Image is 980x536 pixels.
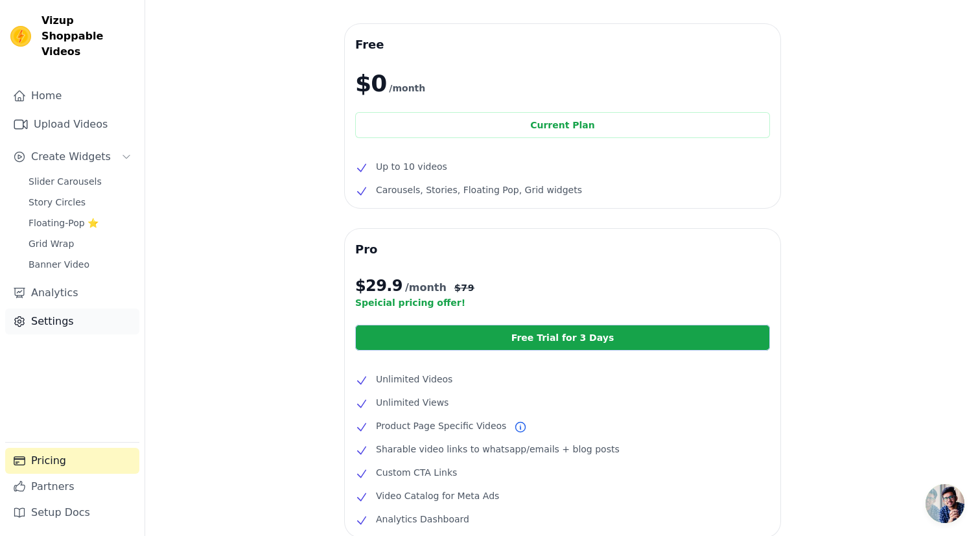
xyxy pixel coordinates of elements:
p: Speicial pricing offer! [355,296,770,309]
span: Story Circles [29,196,86,209]
a: Story Circles [21,193,139,211]
span: Carousels, Stories, Floating Pop, Grid widgets [376,182,582,198]
div: Open chat [926,484,964,523]
li: Custom CTA Links [355,465,770,480]
a: Upload Videos [5,111,139,137]
span: Up to 10 videos [376,159,447,174]
img: Vizup [10,26,31,47]
span: Unlimited Views [376,395,449,410]
span: Vizup Shoppable Videos [41,13,134,60]
div: Current Plan [355,112,770,138]
span: Product Page Specific Videos [376,418,506,434]
a: Pricing [5,448,139,474]
a: Analytics [5,280,139,306]
span: Grid Wrap [29,237,74,250]
span: Unlimited Videos [376,371,452,387]
button: Create Widgets [5,144,139,170]
span: Analytics Dashboard [376,511,469,527]
span: /month [389,80,425,96]
li: Video Catalog for Meta Ads [355,488,770,504]
a: Floating-Pop ⭐ [21,214,139,232]
h3: Free [355,34,770,55]
h3: Pro [355,239,770,260]
span: Banner Video [29,258,89,271]
span: Floating-Pop ⭐ [29,216,99,229]
a: Slider Carousels [21,172,139,191]
a: Partners [5,474,139,500]
span: $ 29.9 [355,275,402,296]
a: Banner Video [21,255,139,274]
a: Settings [5,309,139,334]
span: Sharable video links to whatsapp/emails + blog posts [376,441,620,457]
a: Home [5,83,139,109]
span: /month [405,280,447,296]
span: Create Widgets [31,149,111,165]
span: Slider Carousels [29,175,102,188]
a: Grid Wrap [21,235,139,253]
a: Setup Docs [5,500,139,526]
span: $0 [355,71,386,97]
a: Free Trial for 3 Days [355,325,770,351]
span: $ 79 [454,281,474,294]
